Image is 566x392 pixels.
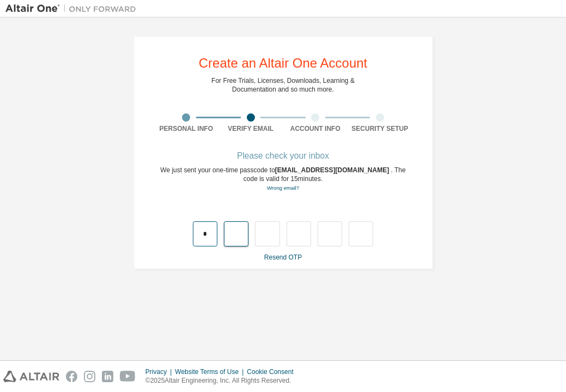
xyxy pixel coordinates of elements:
[154,153,412,159] div: Please check your inbox
[154,124,219,133] div: Personal Info
[66,371,77,382] img: facebook.svg
[348,124,412,133] div: Security Setup
[154,166,412,192] div: We just sent your one-time passcode to . The code is valid for 15 minutes.
[247,367,300,376] div: Cookie Consent
[199,57,368,70] div: Create an Altair One Account
[145,376,300,385] p: © 2025 Altair Engineering, Inc. All Rights Reserved.
[283,124,348,133] div: Account Info
[3,371,59,382] img: altair_logo.svg
[264,254,302,261] a: Resend OTP
[275,166,391,174] span: [EMAIL_ADDRESS][DOMAIN_NAME]
[84,371,95,382] img: instagram.svg
[120,371,136,382] img: youtube.svg
[5,3,142,14] img: Altair One
[102,371,113,382] img: linkedin.svg
[267,185,299,191] a: Go back to the registration form
[218,124,283,133] div: Verify Email
[175,367,247,376] div: Website Terms of Use
[145,367,175,376] div: Privacy
[211,76,355,94] div: For Free Trials, Licenses, Downloads, Learning & Documentation and so much more.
